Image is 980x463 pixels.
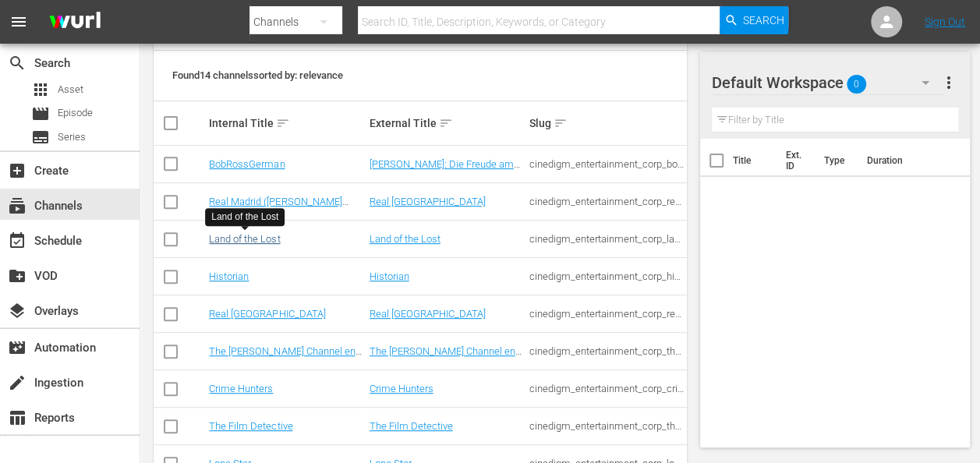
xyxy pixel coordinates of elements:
span: VOD [8,267,27,285]
a: Crime Hunters [370,383,433,394]
span: Search [8,54,27,72]
a: Real [GEOGRAPHIC_DATA] [370,196,486,207]
div: cinedigm_entertainment_corp_landofthelost_1 [529,233,685,245]
a: Real [GEOGRAPHIC_DATA] [209,308,325,320]
span: Search [743,6,784,34]
div: Land of the Lost [211,210,278,224]
span: sort [439,116,453,130]
span: Found 14 channels sorted by: relevance [172,69,343,81]
a: Historian [370,270,409,282]
a: Historian [209,270,249,282]
span: Series [31,128,50,147]
a: Sign Out [925,16,965,28]
div: Slug [529,114,685,133]
button: Search [720,6,788,34]
th: Type [815,139,858,182]
span: Series [58,129,86,145]
img: ans4CAIJ8jUAAAAAAAAAAAAAAAAAAAAAAAAgQb4GAAAAAAAAAAAAAAAAAAAAAAAAJMjXAAAAAAAAAAAAAAAAAAAAAAAAgAT5G... [37,4,112,41]
div: cinedigm_entertainment_corp_realmadrid_1 [529,308,685,320]
a: [PERSON_NAME]: Die Freude am [PERSON_NAME] [370,158,520,182]
span: Asset [31,80,50,99]
div: cinedigm_entertainment_corp_crimehunters_1 [529,383,685,394]
a: Real [GEOGRAPHIC_DATA] [370,308,486,320]
button: more_vert [939,64,958,101]
span: sort [554,116,568,130]
span: Channels [8,196,27,215]
div: cinedigm_entertainment_corp_thebobrosschannelenespaol_1 [529,345,685,357]
span: 0 [847,68,866,101]
a: BobRossGerman [209,158,285,170]
span: Episode [31,104,50,123]
span: Reports [8,408,27,427]
a: The [PERSON_NAME] Channel en Español [370,345,522,369]
a: Crime Hunters [209,383,273,394]
span: menu [9,12,28,31]
div: cinedigm_entertainment_corp_bobrossdiefreudeammalen_1 [529,158,685,170]
div: cinedigm_entertainment_corp_historian_1 [529,270,685,282]
th: Duration [858,139,951,182]
a: The Film Detective [209,420,292,432]
span: Overlays [8,302,27,320]
span: sort [276,116,290,130]
th: Title [733,139,777,182]
span: Schedule [8,231,27,250]
a: Real Madrid ([PERSON_NAME] EPG) [209,196,348,219]
div: Default Workspace [712,61,944,104]
div: Internal Title [209,114,364,133]
div: cinedigm_entertainment_corp_thefilmdetective_1 [529,420,685,432]
span: Ingestion [8,373,27,392]
th: Ext. ID [777,139,815,182]
span: more_vert [939,73,958,92]
span: Automation [8,338,27,357]
a: Land of the Lost [370,233,440,245]
span: Episode [58,105,93,121]
div: External Title [370,114,525,133]
a: The [PERSON_NAME] Channel en Español [209,345,361,369]
span: Create [8,161,27,180]
span: Asset [58,82,83,97]
a: The Film Detective [370,420,453,432]
div: cinedigm_entertainment_corp_realmadrid_2 [529,196,685,207]
a: Land of the Lost [209,233,280,245]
